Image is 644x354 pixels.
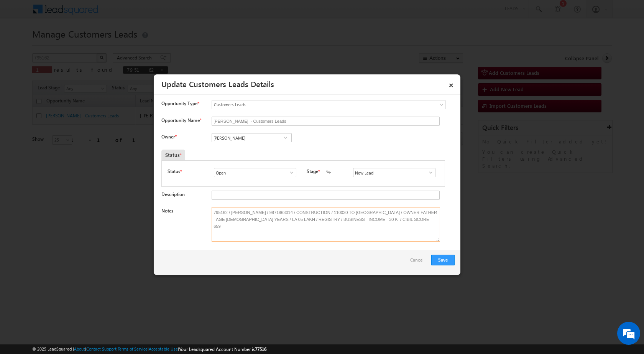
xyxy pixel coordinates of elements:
[161,134,176,140] label: Owner
[424,169,434,176] a: Show All Items
[13,40,32,50] img: d_60004797649_company_0_60004797649
[353,168,435,177] input: Type to Search
[307,168,318,175] label: Stage
[285,169,294,176] a: Show All Items
[212,100,446,109] a: Customers Leads
[32,346,266,353] span: © 2025 LeadSquared | | | | |
[10,71,140,230] textarea: Type your message and hit 'Enter'
[161,100,197,107] span: Opportunity Type
[431,255,455,265] button: Save
[212,101,414,108] span: Customers Leads
[255,346,266,352] span: 77516
[161,150,185,160] div: Status
[212,133,292,142] input: Type to Search
[214,168,296,177] input: Type to Search
[74,346,85,351] a: About
[445,77,458,91] a: ×
[161,78,274,89] a: Update Customers Leads Details
[161,191,185,197] label: Description
[104,236,139,247] em: Start Chat
[281,134,290,142] a: Show All Items
[161,208,173,214] label: Notes
[168,168,180,175] label: Status
[118,346,148,351] a: Terms of Service
[86,346,117,351] a: Contact Support
[40,40,129,50] div: Chat with us now
[161,117,201,123] label: Opportunity Name
[149,346,178,351] a: Acceptable Use
[410,255,427,269] a: Cancel
[179,346,266,352] span: Your Leadsquared Account Number is
[126,4,144,22] div: Minimize live chat window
